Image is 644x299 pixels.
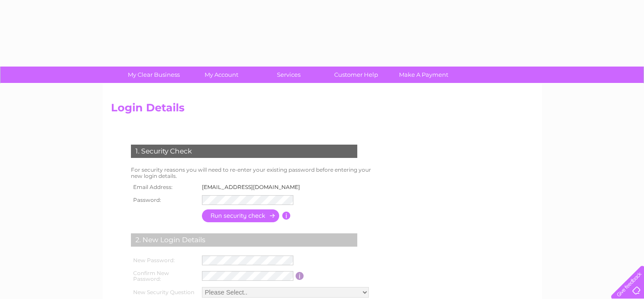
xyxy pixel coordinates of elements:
[296,272,304,280] input: Information
[129,181,200,193] th: Email Address:
[200,181,308,193] td: [EMAIL_ADDRESS][DOMAIN_NAME]
[131,233,357,247] div: 2. New Login Details
[131,145,357,158] div: 1. Security Check
[129,193,200,207] th: Password:
[282,212,291,220] input: Information
[117,67,190,83] a: My Clear Business
[111,102,533,118] h2: Login Details
[129,268,200,285] th: Confirm New Password:
[129,253,200,268] th: New Password:
[387,67,460,83] a: Make A Payment
[185,67,258,83] a: My Account
[320,67,393,83] a: Customer Help
[252,67,325,83] a: Services
[129,165,381,181] td: For security reasons you will need to re-enter your existing password before entering your new lo...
